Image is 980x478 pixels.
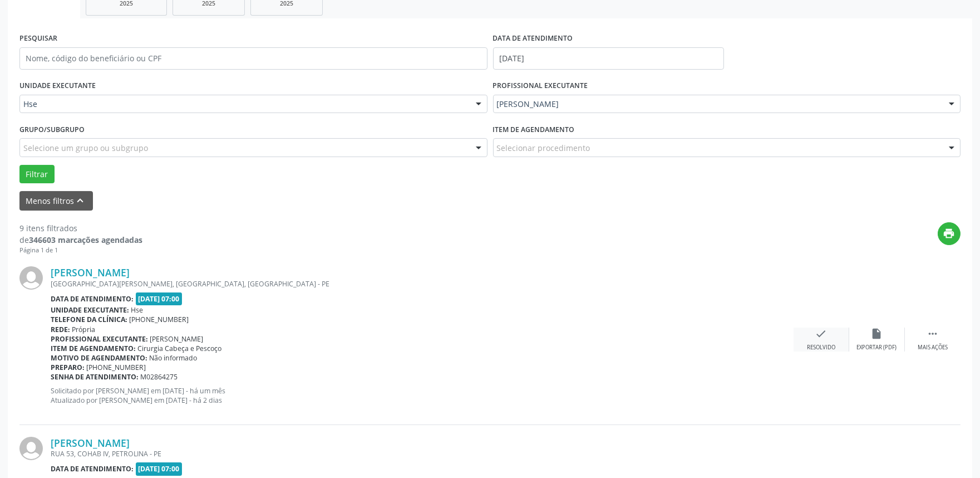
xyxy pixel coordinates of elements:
span: M02864275 [141,372,178,382]
b: Unidade executante: [51,305,129,315]
input: Selecione um intervalo [493,47,724,70]
b: Data de atendimento: [51,294,134,304]
i: keyboard_arrow_up [75,194,87,207]
label: PESQUISAR [19,30,57,47]
div: de [19,234,142,246]
b: Preparo: [51,363,85,372]
a: [PERSON_NAME] [51,437,130,449]
strong: 346603 marcações agendadas [29,235,142,245]
div: Página 1 de 1 [19,246,142,255]
i: check [815,328,828,340]
div: Resolvido [807,344,835,352]
button: print [938,222,961,245]
img: img [19,266,43,290]
img: img [19,437,43,460]
div: RUA 53, COHAB IV, PETROLINA - PE [51,449,794,459]
span: [DATE] 07:00 [136,292,183,305]
span: [PERSON_NAME] [150,334,204,344]
div: Exportar (PDF) [857,344,897,352]
b: Data de atendimento: [51,464,134,474]
span: Própria [72,325,96,334]
div: Mais ações [918,344,948,352]
b: Profissional executante: [51,334,148,344]
label: PROFISSIONAL EXECUTANTE [493,77,588,95]
span: Selecionar procedimento [497,142,590,154]
label: Grupo/Subgrupo [19,121,85,138]
span: [PHONE_NUMBER] [130,315,189,324]
b: Item de agendamento: [51,344,136,353]
span: Não informado [150,353,198,363]
span: [DATE] 07:00 [136,462,183,475]
span: [PERSON_NAME] [497,99,938,110]
b: Rede: [51,325,70,334]
a: [PERSON_NAME] [51,266,130,279]
label: Item de agendamento [493,121,575,138]
span: Hse [131,305,144,315]
b: Telefone da clínica: [51,315,127,324]
span: Selecione um grupo ou subgrupo [23,142,148,154]
div: [GEOGRAPHIC_DATA][PERSON_NAME], [GEOGRAPHIC_DATA], [GEOGRAPHIC_DATA] - PE [51,279,794,289]
button: Menos filtroskeyboard_arrow_up [19,191,93,211]
span: [PHONE_NUMBER] [87,363,146,372]
label: UNIDADE EXECUTANTE [19,77,96,95]
p: Solicitado por [PERSON_NAME] em [DATE] - há um mês Atualizado por [PERSON_NAME] em [DATE] - há 2 ... [51,386,794,405]
input: Nome, código do beneficiário ou CPF [19,47,487,70]
i:  [927,328,939,340]
i: insert_drive_file [871,328,883,340]
span: Hse [23,99,465,110]
div: 9 itens filtrados [19,222,142,234]
b: Senha de atendimento: [51,372,139,382]
b: Motivo de agendamento: [51,353,147,363]
i: print [943,227,956,240]
span: Cirurgia Cabeça e Pescoço [138,344,222,353]
label: DATA DE ATENDIMENTO [493,30,573,47]
button: Filtrar [19,165,55,184]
